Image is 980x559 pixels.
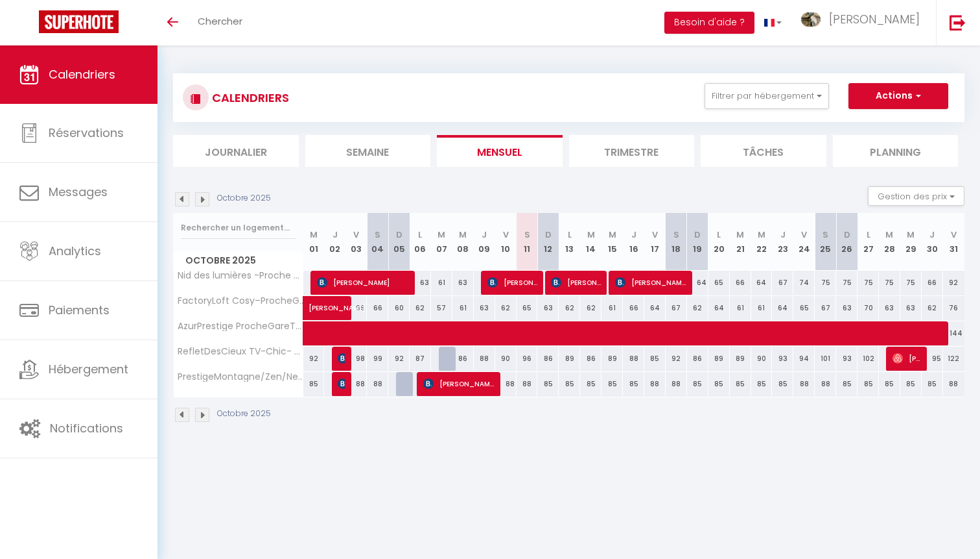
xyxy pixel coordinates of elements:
div: 62 [559,296,580,320]
div: 64 [708,296,730,320]
div: 85 [751,372,773,396]
button: Actions [848,83,948,109]
div: 62 [410,296,431,320]
button: Besoin d'aide ? [664,12,754,34]
span: Analytics [49,243,101,259]
button: Gestion des prix [868,186,964,206]
abbr: S [822,229,828,241]
img: ... [801,12,821,27]
th: 07 [431,213,452,271]
div: 64 [644,296,666,320]
div: 67 [815,296,836,320]
abbr: L [568,229,572,241]
div: 65 [517,296,538,320]
div: 92 [666,347,687,371]
div: 70 [857,296,879,320]
th: 01 [303,213,325,271]
th: 16 [623,213,644,271]
div: 86 [580,347,601,371]
div: 63 [537,296,559,320]
th: 24 [793,213,815,271]
div: 66 [623,296,644,320]
th: 30 [922,213,943,271]
abbr: S [524,229,530,241]
span: Calendriers [49,66,115,82]
span: Hébergement [49,361,128,377]
abbr: V [503,229,509,241]
th: 19 [687,213,708,271]
th: 22 [751,213,773,271]
div: 90 [751,347,773,371]
th: 29 [900,213,922,271]
span: [PERSON_NAME] Et [PERSON_NAME] [338,346,345,371]
th: 15 [601,213,623,271]
div: 85 [730,372,751,396]
abbr: M [609,229,616,241]
span: Réservations [49,125,124,141]
div: 85 [623,372,644,396]
div: 92 [303,347,325,371]
div: 75 [879,271,900,295]
th: 11 [517,213,538,271]
span: Notifications [50,420,123,436]
th: 17 [644,213,666,271]
abbr: M [758,229,765,241]
th: 21 [730,213,751,271]
abbr: L [418,229,422,241]
th: 20 [708,213,730,271]
div: 75 [815,271,836,295]
div: 66 [367,296,388,320]
div: 92 [388,347,410,371]
div: 87 [410,347,431,371]
div: 76 [943,296,964,320]
abbr: D [545,229,552,241]
span: [PERSON_NAME] [829,11,920,27]
abbr: V [801,229,807,241]
div: 85 [303,372,325,396]
div: 64 [687,271,708,295]
div: 62 [687,296,708,320]
abbr: L [717,229,721,241]
abbr: M [885,229,893,241]
abbr: M [587,229,595,241]
th: 05 [388,213,410,271]
abbr: M [310,229,318,241]
div: 89 [708,347,730,371]
div: 62 [580,296,601,320]
div: 75 [857,271,879,295]
div: 122 [943,347,964,371]
div: 61 [601,296,623,320]
div: 86 [687,347,708,371]
li: Tâches [701,135,826,167]
div: 85 [772,372,793,396]
div: 88 [495,372,517,396]
div: 102 [857,347,879,371]
div: 93 [836,347,857,371]
div: 85 [559,372,580,396]
span: [PERSON_NAME] [615,270,686,295]
span: [PERSON_NAME] [309,289,368,314]
div: 95 [922,347,943,371]
div: 57 [431,296,452,320]
div: 63 [836,296,857,320]
span: PrestigeMontagne/Zen/NearStation/Calm/Elegant/Chic [176,372,305,382]
abbr: J [929,229,935,241]
div: 85 [708,372,730,396]
span: [PERSON_NAME] [317,270,410,295]
div: 85 [922,372,943,396]
div: 88 [943,372,964,396]
h3: CALENDRIERS [209,83,289,112]
span: Paiements [49,302,110,318]
div: 92 [943,271,964,295]
div: 94 [793,347,815,371]
div: 86 [452,347,474,371]
img: logout [950,14,966,31]
span: [PERSON_NAME] [487,270,537,295]
div: 98 [345,347,367,371]
span: [PERSON_NAME] [338,371,345,396]
div: 88 [815,372,836,396]
div: 85 [687,372,708,396]
abbr: S [673,229,679,241]
div: 85 [601,372,623,396]
abbr: M [459,229,467,241]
